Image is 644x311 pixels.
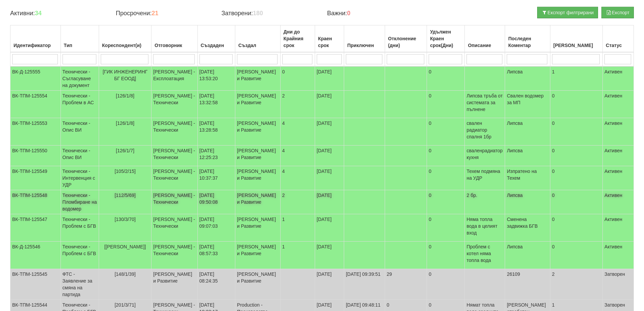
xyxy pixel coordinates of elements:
[253,10,263,17] b: 180
[10,10,105,17] h4: Активни:
[197,214,235,242] td: [DATE] 09:07:03
[427,214,465,242] td: 0
[317,34,342,50] div: Краен срок
[603,242,634,269] td: Активен
[197,25,235,52] th: Създаден: No sort applied, activate to apply an ascending sort
[315,91,344,118] td: [DATE]
[344,269,385,300] td: [DATE] 09:39:51
[507,120,523,126] span: Липсва
[603,146,634,166] td: Активен
[603,66,634,91] td: Активен
[603,166,634,190] td: Активен
[550,190,602,214] td: 0
[221,10,317,17] h4: Затворени:
[10,269,61,300] td: ВК-ТПМ-125545
[10,214,61,242] td: ВК-ТПМ-125547
[10,25,61,52] th: Идентификатор: No sort applied, activate to apply an ascending sort
[61,214,99,242] td: Технически - Проблем с БГВ
[10,146,61,166] td: ВК-ТПМ-125550
[151,118,197,146] td: [PERSON_NAME] - Технически
[282,148,285,153] span: 4
[315,25,344,52] th: Краен срок: No sort applied, activate to apply an ascending sort
[507,271,520,277] span: 26109
[61,166,99,190] td: Технически - Интервенция с УДР
[315,190,344,214] td: [DATE]
[385,25,427,52] th: Отклонение (дни): No sort applied, activate to apply an ascending sort
[465,25,505,52] th: Описание: No sort applied, activate to apply an ascending sort
[199,41,234,50] div: Създаден
[61,269,99,300] td: ФТС - Заявление за смяна на партида
[550,166,602,190] td: 0
[604,41,632,50] div: Статус
[427,66,465,91] td: 0
[10,166,61,190] td: ВК-ТПМ-125549
[61,91,99,118] td: Технически - Проблем в АС
[327,10,422,17] h4: Важни:
[537,7,598,18] button: Експорт филтрирани
[116,93,135,98] span: [126/1/8]
[235,214,281,242] td: [PERSON_NAME] и Развитие
[467,92,503,113] p: Липсва тръба от системата за пълнене
[467,192,503,199] p: 2 бр.
[151,242,197,269] td: [PERSON_NAME] - Технически
[282,193,285,198] span: 2
[282,244,285,249] span: 1
[61,146,99,166] td: Технически - Опис ВИ
[151,25,197,52] th: Отговорник: No sort applied, activate to apply an ascending sort
[550,214,602,242] td: 0
[12,41,59,50] div: Идентификатор
[116,10,211,17] h4: Просрочени:
[235,146,281,166] td: [PERSON_NAME] и Развитие
[344,25,385,52] th: Приключен: No sort applied, activate to apply an ascending sort
[63,41,97,50] div: Тип
[315,242,344,269] td: [DATE]
[115,193,136,198] span: [112/5/69]
[427,91,465,118] td: 0
[603,118,634,146] td: Активен
[505,25,550,52] th: Последен Коментар: No sort applied, activate to apply an ascending sort
[99,25,151,52] th: Кореспондент(и): No sort applied, activate to apply an ascending sort
[197,166,235,190] td: [DATE] 10:37:37
[507,169,536,181] span: Изпратено на Техем
[550,91,602,118] td: 0
[151,269,197,300] td: [PERSON_NAME] и Развитие
[235,190,281,214] td: [PERSON_NAME] и Развитие
[151,214,197,242] td: [PERSON_NAME] - Технически
[550,25,602,52] th: Брой Файлове: No sort applied, activate to apply an ascending sort
[315,269,344,300] td: [DATE]
[385,269,427,300] td: 29
[103,69,148,81] span: [ГИК ИНЖЕНЕРИНГ БГ ЕООД]
[387,34,425,50] div: Отклонение (дни)
[550,242,602,269] td: 0
[315,146,344,166] td: [DATE]
[197,146,235,166] td: [DATE] 12:25:23
[282,217,285,222] span: 1
[197,66,235,91] td: [DATE] 13:53:20
[115,169,136,174] span: [105/2/15]
[507,217,538,229] span: Сменена задвижка БГВ
[603,91,634,118] td: Активен
[151,166,197,190] td: [PERSON_NAME] - Технически
[116,120,135,126] span: [126/1/8]
[151,190,197,214] td: [PERSON_NAME] - Технически
[115,302,136,308] span: [201/3/71]
[467,147,503,161] p: сваленрадиатор кухня
[197,242,235,269] td: [DATE] 08:57:33
[235,269,281,300] td: [PERSON_NAME] и Развитие
[427,118,465,146] td: 0
[601,7,634,18] button: Експорт
[197,118,235,146] td: [DATE] 13:28:58
[197,269,235,300] td: [DATE] 08:24:35
[10,91,61,118] td: ВК-ТПМ-125554
[507,148,523,153] span: Липсва
[507,93,544,105] span: Свален водомер за МП
[315,118,344,146] td: [DATE]
[346,41,383,50] div: Приключен
[153,41,195,50] div: Отговорник
[151,91,197,118] td: [PERSON_NAME] - Технически
[603,214,634,242] td: Активен
[507,193,523,198] span: Липсва
[282,93,285,98] span: 2
[10,66,61,91] td: ВК-Д-125555
[235,118,281,146] td: [PERSON_NAME] и Развитие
